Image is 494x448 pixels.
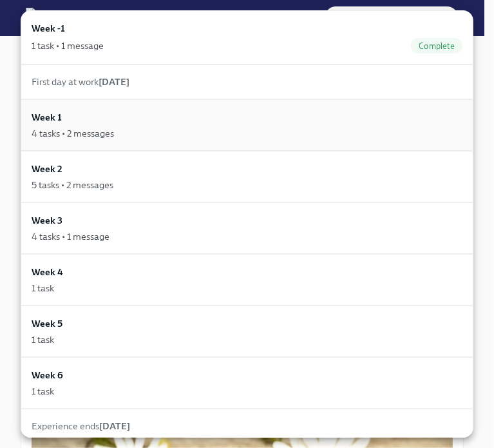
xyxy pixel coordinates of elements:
[32,76,129,88] span: First day at work
[21,254,473,306] a: Week 41 task
[21,357,473,409] a: Week 61 task
[32,368,63,382] h6: Week 6
[32,317,62,331] h6: Week 5
[21,202,473,254] a: Week 34 tasks • 1 message
[411,41,462,51] span: Complete
[32,179,113,191] div: 5 tasks • 2 messages
[32,213,62,228] h6: Week 3
[32,385,54,398] div: 1 task
[32,110,62,124] h6: Week 1
[21,306,473,357] a: Week 51 task
[99,420,130,432] strong: [DATE]
[32,39,104,52] div: 1 task • 1 message
[32,420,130,432] span: Experience ends
[32,127,114,140] div: 4 tasks • 2 messages
[21,10,473,64] a: Week -11 task • 1 messageComplete
[32,333,54,346] div: 1 task
[21,99,473,151] a: Week 14 tasks • 2 messages
[32,282,54,295] div: 1 task
[32,162,62,176] h6: Week 2
[21,151,473,202] a: Week 25 tasks • 2 messages
[32,21,65,35] h6: Week -1
[32,265,63,279] h6: Week 4
[32,230,109,243] div: 4 tasks • 1 message
[99,76,129,88] strong: [DATE]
